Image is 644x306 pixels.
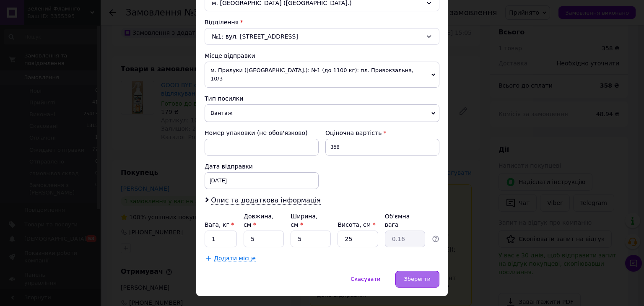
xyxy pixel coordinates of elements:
div: Об'ємна вага [385,212,425,229]
div: Дата відправки [205,162,319,171]
span: Вантаж [205,104,439,122]
div: №1: вул. [STREET_ADDRESS] [205,28,439,45]
label: Ширина, см [291,213,317,228]
span: Скасувати [351,276,380,282]
div: Номер упаковки (не обов'язково) [205,129,319,137]
label: Довжина, см [244,213,274,228]
label: Вага, кг [205,221,234,228]
span: м. Прилуки ([GEOGRAPHIC_DATA].): №1 (до 1100 кг): пл. Привокзальна, 10/3 [205,62,439,88]
div: Оціночна вартість [325,129,439,137]
label: Висота, см [338,221,375,228]
span: Додати місце [214,255,256,262]
span: Опис та додаткова інформація [211,196,321,205]
span: Зберегти [404,276,431,282]
div: Відділення [205,18,439,26]
span: Тип посилки [205,95,243,102]
span: Місце відправки [205,52,255,59]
